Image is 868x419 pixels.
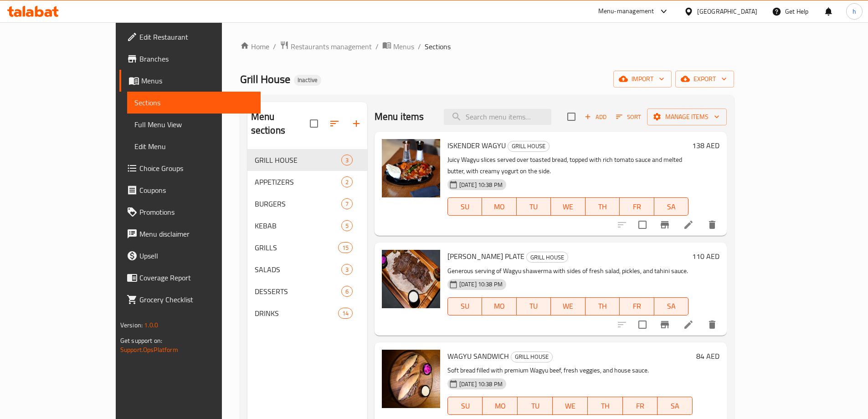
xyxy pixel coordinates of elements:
[623,397,658,415] button: FR
[119,179,261,201] a: Coupons
[657,397,693,415] button: SA
[255,155,341,166] span: GRILL HOUSE
[517,197,551,216] button: TU
[119,157,261,179] a: Choice Groups
[247,280,367,302] div: DESSERTS6
[447,197,482,216] button: SU
[520,200,547,213] span: TU
[452,300,478,313] span: SU
[447,139,506,152] span: ISKENDER WAGYU
[342,222,352,230] span: 5
[551,197,585,216] button: WE
[586,297,620,316] button: TH
[586,197,620,216] button: TH
[654,214,676,236] button: Branch-specific-item
[382,41,414,52] a: Menus
[511,352,553,362] div: GRILL HOUSE
[647,109,727,125] button: Manage items
[482,197,516,216] button: MO
[240,41,734,52] nav: breadcrumb
[447,397,483,415] button: SU
[134,97,253,108] span: Sections
[119,267,261,289] a: Coverage Report
[255,286,341,297] span: DESSERTS
[273,41,276,52] li: /
[393,41,414,52] span: Menus
[255,176,341,187] span: APPETIZERS
[551,297,585,316] button: WE
[518,397,553,415] button: TU
[375,41,379,52] li: /
[555,300,581,313] span: WE
[701,214,723,236] button: delete
[139,228,253,239] span: Menu disclaimer
[588,397,623,415] button: TH
[247,302,367,324] div: DRINKS14
[683,319,694,330] a: Edit menu item
[526,252,568,263] div: GRILL HOUSE
[375,110,424,124] h2: Menu items
[613,71,672,88] button: import
[141,75,253,86] span: Menus
[119,289,261,310] a: Grocery Checklist
[139,163,253,174] span: Choice Groups
[521,399,549,413] span: TU
[661,399,689,413] span: SA
[654,111,719,123] span: Manage items
[304,114,324,133] span: Select all sections
[341,286,353,297] div: items
[341,176,353,187] div: items
[508,141,550,152] div: GRILL HOUSE
[255,264,341,275] span: SALADS
[447,249,524,263] span: [PERSON_NAME] PLATE
[127,92,261,114] a: Sections
[620,197,654,216] button: FR
[581,110,610,124] span: Add item
[692,139,719,152] h6: 138 AED
[701,314,723,336] button: delete
[658,200,685,213] span: SA
[342,200,352,208] span: 7
[520,300,547,313] span: TU
[633,315,652,334] span: Select to update
[616,112,641,122] span: Sort
[119,70,261,92] a: Menus
[144,319,158,331] span: 1.0.0
[342,287,352,296] span: 6
[517,297,551,316] button: TU
[255,198,341,209] span: BURGERS
[482,297,516,316] button: MO
[119,201,261,223] a: Promotions
[486,399,514,413] span: MO
[418,41,421,52] li: /
[280,41,372,52] a: Restaurants management
[456,380,506,388] span: [DATE] 10:38 PM
[692,250,719,263] h6: 110 AED
[339,243,352,252] span: 15
[338,308,353,319] div: items
[342,156,352,165] span: 3
[247,237,367,259] div: GRILLS15
[255,220,341,231] span: KEBAB
[324,113,345,134] span: Sort sections
[627,399,654,413] span: FR
[456,181,506,189] span: [DATE] 10:38 PM
[247,149,367,171] div: GRILL HOUSE3
[620,297,654,316] button: FR
[583,112,608,122] span: Add
[452,399,479,413] span: SU
[134,141,253,152] span: Edit Menu
[255,308,338,319] span: DRINKS
[447,154,688,177] p: Juicy Wagyu slices served over toasted bread, topped with rich tomato sauce and melted butter, wi...
[382,139,440,197] img: ISKENDER WAGYU
[598,6,654,17] div: Menu-management
[294,76,321,84] span: Inactive
[675,71,734,88] button: export
[553,397,588,415] button: WE
[120,344,178,356] a: Support.OpsPlatform
[654,297,688,316] button: SA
